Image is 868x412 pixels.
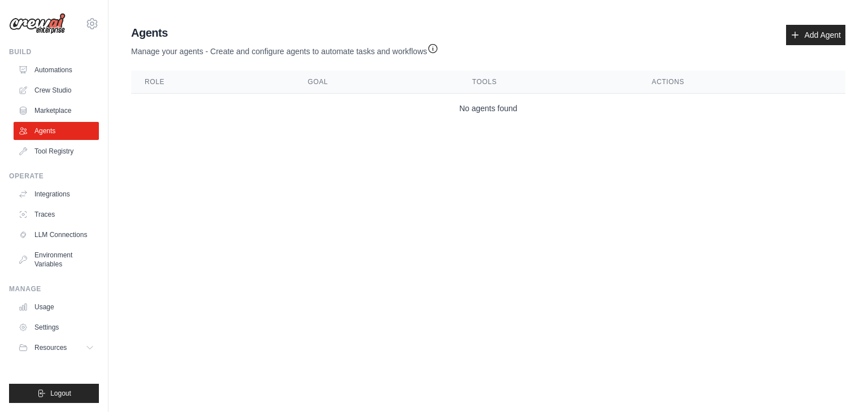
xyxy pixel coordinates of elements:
[14,339,99,357] button: Resources
[14,298,99,316] a: Usage
[9,172,99,181] div: Operate
[14,102,99,120] a: Marketplace
[14,226,99,244] a: LLM Connections
[131,41,439,57] p: Manage your agents - Create and configure agents to automate tasks and workflows
[34,343,67,352] span: Resources
[459,71,639,94] th: Tools
[9,284,99,293] div: Manage
[131,71,294,94] th: Role
[14,61,99,79] a: Automations
[9,13,66,34] img: Logo
[294,71,459,94] th: Goal
[638,71,845,94] th: Actions
[9,384,99,403] button: Logout
[14,246,99,273] a: Environment Variables
[50,389,71,398] span: Logout
[14,81,99,99] a: Crew Studio
[14,122,99,140] a: Agents
[9,47,99,56] div: Build
[131,94,845,124] td: No agents found
[14,185,99,203] a: Integrations
[786,25,845,45] a: Add Agent
[131,25,439,41] h2: Agents
[14,318,99,336] a: Settings
[14,205,99,223] a: Traces
[14,142,99,160] a: Tool Registry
